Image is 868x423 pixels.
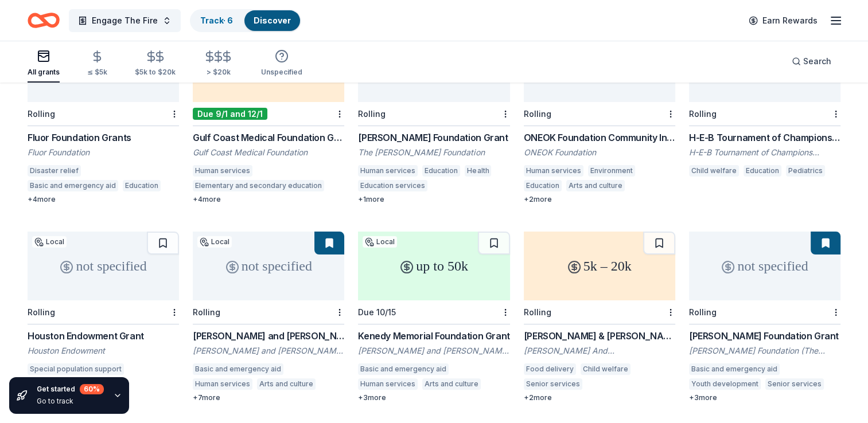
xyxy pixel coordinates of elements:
[689,147,840,158] div: H-E-B Tournament of Champions Charitable Trust
[524,131,675,144] div: ONEOK Foundation Community Investments Grants
[69,9,181,32] button: Engage The Fire
[465,165,491,177] div: Health
[689,232,840,300] div: not specified
[422,378,481,390] div: Arts and culture
[37,397,104,406] div: Go to track
[200,15,233,25] a: Track· 6
[524,180,562,191] div: Education
[689,131,840,144] div: H-E-B Tournament of Champions [PERSON_NAME]
[689,393,840,402] div: + 3 more
[28,109,55,119] div: Rolling
[689,329,840,343] div: [PERSON_NAME] Foundation Grant
[358,147,509,158] div: The [PERSON_NAME] Foundation
[358,307,396,317] div: Due 10/15
[358,329,509,343] div: Kenedy Memorial Foundation Grant
[358,363,449,375] div: Basic and emergency aid
[87,45,107,83] button: ≤ $5k
[190,9,301,32] button: Track· 6Discover
[193,307,220,317] div: Rolling
[358,345,509,357] div: [PERSON_NAME] and [PERSON_NAME] Memorial Foundation
[689,345,840,357] div: [PERSON_NAME] Foundation (The [PERSON_NAME] Foundation)
[358,180,427,191] div: Education services
[135,68,176,77] div: $5k to $20k
[524,393,675,402] div: + 2 more
[28,7,60,34] a: Home
[689,232,840,402] a: not specifiedRolling[PERSON_NAME] Foundation Grant[PERSON_NAME] Foundation (The [PERSON_NAME] Fou...
[524,147,675,158] div: ONEOK Foundation
[92,14,158,28] span: Engage The Fire
[689,307,717,317] div: Rolling
[193,232,344,300] div: not specified
[193,393,344,402] div: + 7 more
[358,195,509,204] div: + 1 more
[261,45,302,83] button: Unspecified
[358,165,418,177] div: Human services
[193,195,344,204] div: + 4 more
[744,165,781,177] div: Education
[28,345,179,357] div: Houston Endowment
[193,180,324,191] div: Elementary and secondary education
[193,345,344,357] div: [PERSON_NAME] and [PERSON_NAME] Foundation
[193,232,344,402] a: not specifiedLocalRolling[PERSON_NAME] and [PERSON_NAME] Foundation Grant[PERSON_NAME] and [PERSO...
[261,68,302,77] div: Unspecified
[358,109,386,119] div: Rolling
[193,378,252,390] div: Human services
[524,232,675,300] div: 5k – 20k
[203,45,233,83] button: > $20k
[193,165,252,177] div: Human services
[524,345,675,357] div: [PERSON_NAME] And [PERSON_NAME] Charitable Foundation
[254,15,291,25] a: Discover
[783,50,840,73] button: Search
[689,363,780,375] div: Basic and emergency aid
[28,68,60,77] div: All grants
[765,378,824,390] div: Senior services
[28,180,118,191] div: Basic and emergency aid
[28,232,179,300] div: not specified
[588,165,635,177] div: Environment
[28,45,60,83] button: All grants
[257,378,316,390] div: Arts and culture
[363,236,397,248] div: Local
[742,10,824,31] a: Earn Rewards
[689,378,761,390] div: Youth development
[786,165,825,177] div: Pediatrics
[524,329,675,343] div: [PERSON_NAME] & [PERSON_NAME] Foundation Grant
[358,131,509,144] div: [PERSON_NAME] Foundation Grant
[524,307,551,317] div: Rolling
[193,33,344,204] a: up to 10kLocalDue 9/1 and 12/1Gulf Coast Medical Foundation GrantGulf Coast Medical FoundationHum...
[28,33,179,204] a: not specifiedRollingFluor Foundation GrantsFluor FoundationDisaster reliefBasic and emergency aid...
[358,393,509,402] div: + 3 more
[566,180,625,191] div: Arts and culture
[193,131,344,144] div: Gulf Coast Medical Foundation Grant
[524,378,582,390] div: Senior services
[358,33,509,204] a: not specifiedLocalRolling[PERSON_NAME] Foundation GrantThe [PERSON_NAME] FoundationHuman services...
[197,236,232,248] div: Local
[524,165,583,177] div: Human services
[28,147,179,158] div: Fluor Foundation
[203,68,233,77] div: > $20k
[524,33,675,204] a: not specifiedRollingONEOK Foundation Community Investments GrantsONEOK FoundationHuman servicesEn...
[28,307,55,317] div: Rolling
[193,147,344,158] div: Gulf Coast Medical Foundation
[135,45,176,83] button: $5k to $20k
[422,165,460,177] div: Education
[28,232,179,402] a: not specifiedLocalRollingHouston Endowment GrantHouston EndowmentSpecial population supportArts a...
[28,165,81,177] div: Disaster relief
[689,109,717,119] div: Rolling
[689,165,739,177] div: Child welfare
[80,384,104,394] div: 60 %
[87,68,107,77] div: ≤ $5k
[358,232,509,300] div: up to 50k
[358,378,418,390] div: Human services
[803,54,831,68] span: Search
[28,131,179,144] div: Fluor Foundation Grants
[524,109,551,119] div: Rolling
[123,180,161,191] div: Education
[581,363,630,375] div: Child welfare
[37,384,104,394] div: Get started
[358,232,509,402] a: up to 50kLocalDue 10/15Kenedy Memorial Foundation Grant[PERSON_NAME] and [PERSON_NAME] Memorial F...
[28,195,179,204] div: + 4 more
[524,232,675,402] a: 5k – 20kRolling[PERSON_NAME] & [PERSON_NAME] Foundation Grant[PERSON_NAME] And [PERSON_NAME] Char...
[193,363,283,375] div: Basic and emergency aid
[193,329,344,343] div: [PERSON_NAME] and [PERSON_NAME] Foundation Grant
